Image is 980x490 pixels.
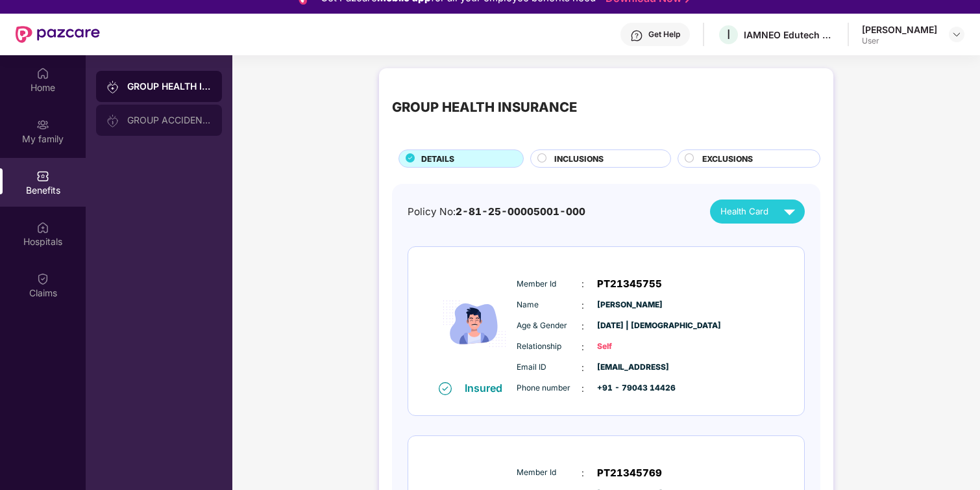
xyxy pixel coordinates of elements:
span: : [582,298,584,313]
span: Phone number [517,382,582,394]
img: svg+xml;base64,PHN2ZyB3aWR0aD0iMjAiIGhlaWdodD0iMjAiIHZpZXdCb3g9IjAgMCAyMCAyMCIgZmlsbD0ibm9uZSIgeG... [106,114,119,127]
span: +91 - 79043 14426 [597,382,662,394]
span: [DATE] | [DEMOGRAPHIC_DATA] [597,320,662,332]
span: INCLUSIONS [554,153,604,165]
img: svg+xml;base64,PHN2ZyBpZD0iSGVscC0zMngzMiIgeG1sbnM9Imh0dHA6Ly93d3cudzMub3JnLzIwMDAvc3ZnIiB3aWR0aD... [630,29,643,42]
span: Email ID [517,361,582,374]
img: svg+xml;base64,PHN2ZyB3aWR0aD0iMjAiIGhlaWdodD0iMjAiIHZpZXdCb3g9IjAgMCAyMCAyMCIgZmlsbD0ibm9uZSIgeG... [36,118,49,131]
span: : [582,466,584,480]
button: Health Card [710,200,805,224]
span: I [727,27,730,42]
span: [PERSON_NAME] [597,299,662,311]
span: DETAILS [421,153,454,165]
span: : [582,277,584,291]
span: : [582,361,584,375]
span: Member Id [517,278,582,290]
img: svg+xml;base64,PHN2ZyB3aWR0aD0iMjAiIGhlaWdodD0iMjAiIHZpZXdCb3g9IjAgMCAyMCAyMCIgZmlsbD0ibm9uZSIgeG... [106,81,119,94]
img: svg+xml;base64,PHN2ZyBpZD0iQ2xhaW0iIHhtbG5zPSJodHRwOi8vd3d3LnczLm9yZy8yMDAwL3N2ZyIgd2lkdGg9IjIwIi... [36,272,49,285]
img: svg+xml;base64,PHN2ZyBpZD0iRHJvcGRvd24tMzJ4MzIiIHhtbG5zPSJodHRwOi8vd3d3LnczLm9yZy8yMDAwL3N2ZyIgd2... [951,29,962,40]
span: : [582,319,584,333]
img: svg+xml;base64,PHN2ZyBpZD0iSG9zcGl0YWxzIiB4bWxucz0iaHR0cDovL3d3dy53My5vcmcvMjAwMC9zdmciIHdpZHRoPS... [36,221,49,234]
div: Policy No: [408,204,585,220]
span: PT21345769 [597,465,662,481]
img: icon [435,266,513,381]
div: GROUP HEALTH INSURANCE [127,80,212,93]
img: New Pazcare Logo [16,26,100,43]
img: svg+xml;base64,PHN2ZyBpZD0iSG9tZSIgeG1sbnM9Imh0dHA6Ly93d3cudzMub3JnLzIwMDAvc3ZnIiB3aWR0aD0iMjAiIG... [36,67,49,80]
div: User [862,36,937,46]
span: Self [597,341,662,353]
span: Name [517,299,582,311]
div: Insured [465,381,510,394]
div: [PERSON_NAME] [862,23,937,36]
img: svg+xml;base64,PHN2ZyB4bWxucz0iaHR0cDovL3d3dy53My5vcmcvMjAwMC9zdmciIHZpZXdCb3g9IjAgMCAyNCAyNCIgd2... [778,200,801,223]
span: : [582,340,584,354]
span: EXCLUSIONS [702,153,753,165]
div: GROUP HEALTH INSURANCE [392,97,577,118]
span: Age & Gender [517,320,582,332]
span: PT21345755 [597,276,662,292]
span: : [582,381,584,396]
img: svg+xml;base64,PHN2ZyBpZD0iQmVuZWZpdHMiIHhtbG5zPSJodHRwOi8vd3d3LnczLm9yZy8yMDAwL3N2ZyIgd2lkdGg9Ij... [36,170,49,183]
span: Health Card [720,205,768,218]
span: [EMAIL_ADDRESS] [597,361,662,374]
span: 2-81-25-00005001-000 [456,205,585,218]
span: Member Id [517,467,582,479]
div: IAMNEO Edutech Private Limited [744,29,835,41]
img: svg+xml;base64,PHN2ZyB4bWxucz0iaHR0cDovL3d3dy53My5vcmcvMjAwMC9zdmciIHdpZHRoPSIxNiIgaGVpZ2h0PSIxNi... [439,382,452,395]
span: Relationship [517,341,582,353]
div: Get Help [648,29,680,40]
div: GROUP ACCIDENTAL INSURANCE [127,115,212,125]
